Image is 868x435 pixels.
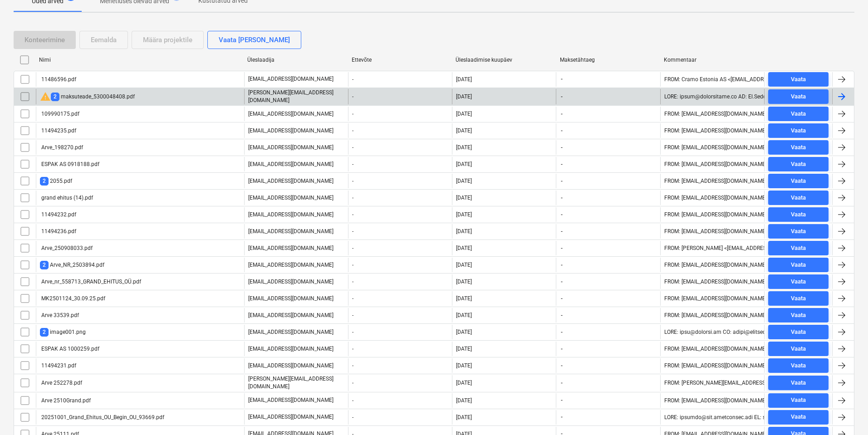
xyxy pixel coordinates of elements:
[456,228,472,235] div: [DATE]
[248,278,333,286] p: [EMAIL_ADDRESS][DOMAIN_NAME]
[40,328,86,337] div: image001.png
[768,258,829,272] button: Vaata
[248,244,333,252] p: [EMAIL_ADDRESS][DOMAIN_NAME]
[791,412,806,422] div: Vaata
[456,312,472,318] div: [DATE]
[40,195,93,201] div: grand ehitus (14).pdf
[348,157,452,171] div: -
[40,177,49,186] span: 2
[456,245,472,251] div: [DATE]
[768,291,829,306] button: Vaata
[40,228,76,235] div: 11494236.pdf
[348,140,452,155] div: -
[791,126,806,136] div: Vaata
[768,393,829,408] button: Vaata
[560,211,564,219] span: -
[560,144,564,152] span: -
[40,245,93,251] div: Arve_250908033.pdf
[348,123,452,138] div: -
[40,397,91,404] div: Arve 2510Grand.pdf
[40,295,105,302] div: MK2501124_30.09.25.pdf
[560,312,564,319] span: -
[560,278,564,286] span: -
[560,261,564,269] span: -
[40,261,104,269] div: Arve_NR_2503894.pdf
[248,127,333,135] p: [EMAIL_ADDRESS][DOMAIN_NAME]
[560,228,564,235] span: -
[768,207,829,222] button: Vaata
[348,393,452,408] div: -
[560,345,564,353] span: -
[247,57,344,63] div: Üleslaadija
[456,195,472,201] div: [DATE]
[348,291,452,306] div: -
[791,142,806,153] div: Vaata
[560,328,564,336] span: -
[348,308,452,323] div: -
[456,127,472,134] div: [DATE]
[560,177,564,185] span: -
[560,413,564,421] span: -
[348,410,452,425] div: -
[348,274,452,289] div: -
[348,107,452,121] div: -
[248,211,333,219] p: [EMAIL_ADDRESS][DOMAIN_NAME]
[248,110,333,118] p: [EMAIL_ADDRESS][DOMAIN_NAME]
[791,74,806,85] div: Vaata
[560,57,657,63] div: Maksetähtaeg
[248,75,333,83] p: [EMAIL_ADDRESS][DOMAIN_NAME]
[560,93,564,101] span: -
[40,346,99,352] div: ESPAK AS 1000259.pdf
[248,177,333,185] p: [EMAIL_ADDRESS][DOMAIN_NAME]
[768,274,829,289] button: Vaata
[39,57,240,63] div: Nimi
[456,380,472,386] div: [DATE]
[768,224,829,239] button: Vaata
[248,89,344,104] p: [PERSON_NAME][EMAIL_ADDRESS][DOMAIN_NAME]
[248,144,333,152] p: [EMAIL_ADDRESS][DOMAIN_NAME]
[768,325,829,339] button: Vaata
[768,376,829,390] button: Vaata
[248,375,344,391] p: [PERSON_NAME][EMAIL_ADDRESS][DOMAIN_NAME]
[768,174,829,188] button: Vaata
[768,89,829,104] button: Vaata
[40,111,79,117] div: 109990175.pdf
[560,295,564,303] span: -
[40,76,76,83] div: 11486596.pdf
[791,395,806,406] div: Vaata
[352,57,449,63] div: Ettevõte
[248,261,333,269] p: [EMAIL_ADDRESS][DOMAIN_NAME]
[768,191,829,205] button: Vaata
[456,111,472,117] div: [DATE]
[40,91,51,102] span: warning
[791,159,806,170] div: Vaata
[348,174,452,188] div: -
[40,91,135,102] div: maksuteade_5300048408.pdf
[768,342,829,356] button: Vaata
[40,279,141,285] div: Arve_nr_558713_GRAND_EHITUS_OÜ.pdf
[791,176,806,186] div: Vaata
[40,312,79,318] div: Arve 33539.pdf
[456,329,472,335] div: [DATE]
[791,310,806,321] div: Vaata
[791,243,806,254] div: Vaata
[456,279,472,285] div: [DATE]
[207,31,301,49] button: Vaata [PERSON_NAME]
[456,161,472,167] div: [DATE]
[791,277,806,287] div: Vaata
[768,358,829,373] button: Vaata
[40,211,76,218] div: 11494232.pdf
[40,362,76,369] div: 11494231.pdf
[791,226,806,237] div: Vaata
[348,325,452,339] div: -
[791,109,806,119] div: Vaata
[456,57,553,63] div: Üleslaadimise kuupäev
[348,72,452,87] div: -
[768,107,829,121] button: Vaata
[248,194,333,202] p: [EMAIL_ADDRESS][DOMAIN_NAME]
[248,362,333,370] p: [EMAIL_ADDRESS][DOMAIN_NAME]
[791,344,806,354] div: Vaata
[560,379,564,387] span: -
[560,244,564,252] span: -
[768,241,829,255] button: Vaata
